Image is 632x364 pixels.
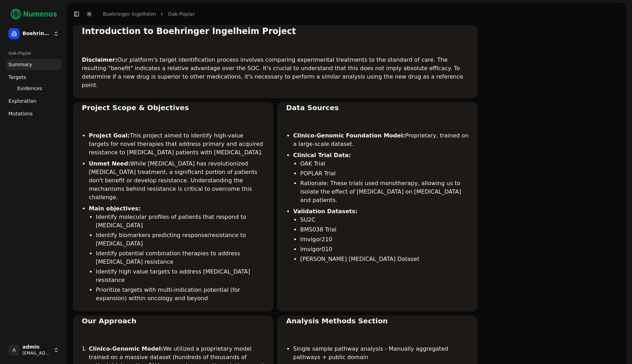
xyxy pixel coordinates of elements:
[300,179,469,204] li: Rationale: These trials used monotherapy, allowing us to isolate the effect of [MEDICAL_DATA] on ...
[17,85,42,92] span: Evidences
[6,25,62,42] button: Boehringer Ingelheim
[286,103,469,113] div: Data Sources
[6,48,62,59] div: Oak-Poplar
[72,9,81,19] button: Toggle Sidebar
[96,231,264,248] li: Identify biomarkers predicting response/resistance to [MEDICAL_DATA]
[286,316,469,326] div: Analysis Methods Section
[293,152,351,159] strong: Clinical Trial Data:
[300,160,469,168] li: OAK Trial
[14,83,53,93] a: Evidences
[89,160,264,202] li: While [MEDICAL_DATA] has revolutionized [MEDICAL_DATA] treatment, a significant portion of patien...
[22,350,51,356] span: [EMAIL_ADDRESS]
[89,345,163,352] strong: Clinico-Genomic Model:
[82,56,469,89] p: Our platform's target identification process involves comparing experimental treatments to the st...
[82,103,264,113] div: Project Scope & Objectives
[89,132,130,139] strong: Project Goal:
[8,97,37,105] span: Exploration
[96,286,264,303] li: Prioritize targets with multi-indication potential (for expansion) within oncology and beyond
[82,316,264,326] div: Our Approach
[22,31,51,37] span: Boehringer Ingelheim
[96,213,264,230] li: Identify molecular profiles of patients that respond to [MEDICAL_DATA]
[89,160,130,167] strong: Unmet Need:
[300,216,469,224] li: SU2C
[300,225,469,234] li: BMS038 Trial
[6,59,62,70] a: Summary
[8,344,20,356] span: A
[8,74,26,81] span: Targets
[8,110,33,117] span: Mutations
[96,249,264,266] li: Identify potential combination therapies to address [MEDICAL_DATA] resistance
[6,108,62,119] a: Mutations
[22,344,51,350] span: admin
[103,11,156,18] a: Boehringer Ingelheim
[300,255,469,263] li: [PERSON_NAME] [MEDICAL_DATA] Dataset
[89,132,264,157] li: This project aimed to identify high-value targets for novel therapies that address primary and ac...
[103,11,195,18] nav: breadcrumb
[300,235,469,244] li: Imvigor210
[96,268,264,284] li: Identify high value targets to address [MEDICAL_DATA] resistance
[168,11,195,18] a: Oak-Poplar
[6,342,62,358] button: Aadmin[EMAIL_ADDRESS]
[8,61,32,68] span: Summary
[293,208,357,215] strong: Validation Datasets:
[293,132,405,139] strong: Clinico-Genomic Foundation Model:
[6,72,62,83] a: Targets
[293,132,469,148] li: Proprietary, trained on a large-scale dataset.
[89,205,141,212] strong: Main objectives:
[300,169,469,178] li: POPLAR Trial
[300,245,469,254] li: Imvigor010
[293,345,469,362] li: Single sample pathway analysis - Manually aggregated pathways + public domain
[82,26,469,37] div: Introduction to Boehringer Ingelheim Project
[84,9,94,19] button: Toggle Dark Mode
[82,56,117,63] strong: Disclaimer:
[6,6,62,22] img: Numenos
[6,95,62,107] a: Exploration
